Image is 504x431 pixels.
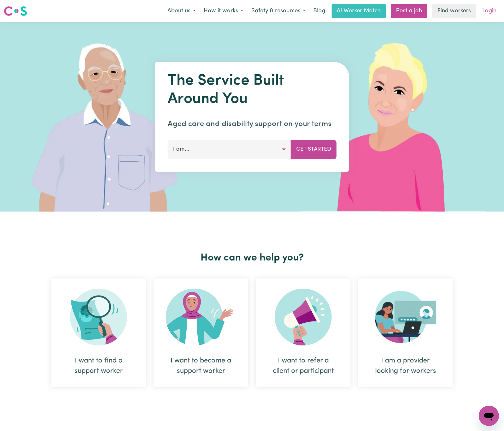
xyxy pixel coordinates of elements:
button: About us [163,4,200,18]
div: I want to refer a client or participant [271,356,335,376]
a: Blog [309,4,329,18]
div: I want to find a support worker [51,278,146,387]
img: Provider [375,289,436,345]
button: Safety & resources [247,4,309,18]
div: I am a provider looking for workers [358,278,453,387]
div: I want to become a support worker [153,278,248,387]
div: I want to become a support worker [169,356,233,376]
img: Search [70,289,127,345]
div: I want to refer a client or participant [256,278,351,387]
img: Careseekers logo [4,5,27,17]
a: Login [478,4,500,18]
h1: The Service Built Around You [168,72,337,108]
a: AI Worker Match [332,4,386,18]
iframe: Button to launch messaging window [479,406,499,426]
img: Refer [275,289,332,345]
div: I am a provider looking for workers [373,356,438,376]
p: Aged care and disability support on your terms [168,118,337,130]
a: Find workers [432,4,476,18]
button: Get Started [291,140,337,159]
a: Post a job [391,4,427,18]
a: Careseekers logo [4,4,27,18]
h2: How can we help you? [47,252,457,264]
img: Become Worker [166,289,236,345]
button: I am... [168,140,291,159]
button: How it works [200,4,247,18]
div: I want to find a support worker [66,356,131,376]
